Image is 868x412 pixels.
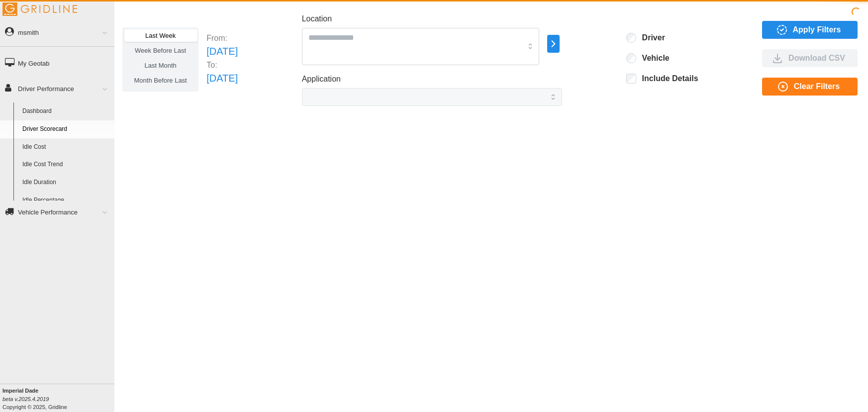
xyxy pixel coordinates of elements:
[762,78,858,96] button: Clear Filters
[793,21,841,38] span: Apply Filters
[18,120,114,138] a: Driver Scorecard
[636,53,670,63] label: Vehicle
[2,396,49,402] i: beta v.2025.4.2019
[206,59,238,71] p: To:
[18,192,114,209] a: Idle Percentage
[18,174,114,192] a: Idle Duration
[794,78,840,95] span: Clear Filters
[762,49,858,67] button: Download CSV
[2,388,38,394] b: Imperial Dade
[636,33,665,43] label: Driver
[18,103,114,120] a: Dashboard
[144,62,176,69] span: Last Month
[135,47,186,54] span: Week Before Last
[206,44,238,59] p: [DATE]
[302,13,332,25] label: Location
[2,2,77,16] img: Gridline
[18,138,114,156] a: Idle Cost
[302,73,341,86] label: Application
[762,21,858,39] button: Apply Filters
[18,156,114,174] a: Idle Cost Trend
[2,387,114,411] div: Copyright © 2025, Gridline
[134,77,187,84] span: Month Before Last
[636,74,698,84] label: Include Details
[788,50,845,67] span: Download CSV
[145,32,176,39] span: Last Week
[206,32,238,44] p: From:
[206,71,238,86] p: [DATE]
